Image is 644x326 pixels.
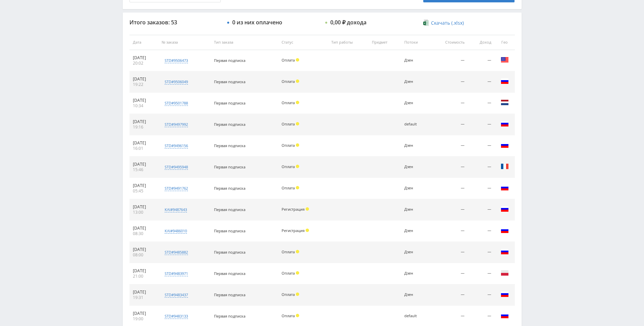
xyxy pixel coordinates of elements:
[282,249,295,254] span: Оплата
[430,35,468,50] th: Стоимость
[431,20,464,26] span: Скачать (.xlsx)
[214,79,245,84] span: Первая подписка
[468,50,494,71] td: —
[282,164,295,169] span: Оплата
[430,71,468,93] td: —
[158,35,211,50] th: № заказа
[282,57,295,63] span: Оплата
[214,122,245,127] span: Первая подписка
[430,178,468,199] td: —
[211,35,278,50] th: Тип заказа
[165,292,188,298] div: std#9483437
[133,61,155,66] div: 20:02
[214,164,245,169] span: Первая подписка
[282,143,295,148] span: Оплата
[282,100,295,105] span: Оплата
[282,271,295,276] span: Оплата
[214,228,245,233] span: Первая подписка
[214,271,245,276] span: Первая подписка
[165,207,187,212] div: kai#9487643
[468,284,494,306] td: —
[468,263,494,284] td: —
[133,183,155,188] div: [DATE]
[296,271,299,275] span: Холд
[404,101,427,105] div: Дзен
[232,19,282,25] div: 0 из них оплачено
[165,186,188,191] div: std#9491762
[404,122,427,126] div: default
[296,122,299,125] span: Холд
[430,199,468,220] td: —
[430,220,468,242] td: —
[328,35,368,50] th: Тип работы
[165,122,188,127] div: std#9497992
[404,186,427,190] div: Дзен
[430,135,468,157] td: —
[133,140,155,146] div: [DATE]
[165,58,188,63] div: std#9506473
[468,93,494,114] td: —
[129,19,221,25] div: Итого заказов: 53
[214,143,245,148] span: Первая подписка
[296,314,299,317] span: Холд
[330,19,366,25] div: 0,00 ₽ дохода
[296,58,299,62] span: Холд
[501,56,509,64] img: usa.png
[404,229,427,233] div: Дзен
[430,157,468,178] td: —
[404,271,427,276] div: Дзен
[282,228,305,233] span: Регистрация
[501,226,509,234] img: rus.png
[165,100,188,106] div: std#9501788
[129,35,159,50] th: Дата
[468,71,494,93] td: —
[296,250,299,253] span: Холд
[296,293,299,296] span: Холд
[133,316,155,322] div: 19:00
[468,242,494,263] td: —
[430,93,468,114] td: —
[468,199,494,220] td: —
[165,143,188,148] div: std#9496156
[501,77,509,85] img: rus.png
[296,79,299,83] span: Холд
[165,250,188,255] div: std#9485882
[430,50,468,71] td: —
[404,250,427,254] div: Дзен
[133,231,155,236] div: 08:30
[133,188,155,194] div: 05:45
[501,184,509,192] img: rus.png
[501,248,509,256] img: rus.png
[468,35,494,50] th: Доход
[282,313,295,318] span: Оплата
[296,143,299,147] span: Холд
[133,103,155,109] div: 10:34
[133,274,155,279] div: 21:00
[133,119,155,124] div: [DATE]
[133,252,155,258] div: 08:00
[468,114,494,135] td: —
[401,35,430,50] th: Потоки
[404,314,427,318] div: default
[501,311,509,320] img: rus.png
[133,98,155,103] div: [DATE]
[133,55,155,61] div: [DATE]
[165,313,188,319] div: std#9483133
[296,101,299,104] span: Холд
[282,185,295,190] span: Оплата
[214,58,245,63] span: Первая подписка
[430,284,468,306] td: —
[430,242,468,263] td: —
[501,120,509,128] img: rus.png
[133,289,155,295] div: [DATE]
[165,228,187,234] div: kai#9486010
[468,135,494,157] td: —
[133,295,155,300] div: 19:31
[501,162,509,170] img: fra.png
[165,164,188,170] div: std#9495948
[214,313,245,319] span: Первая подписка
[468,157,494,178] td: —
[282,207,305,212] span: Регистрация
[278,35,328,50] th: Статус
[133,146,155,151] div: 16:01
